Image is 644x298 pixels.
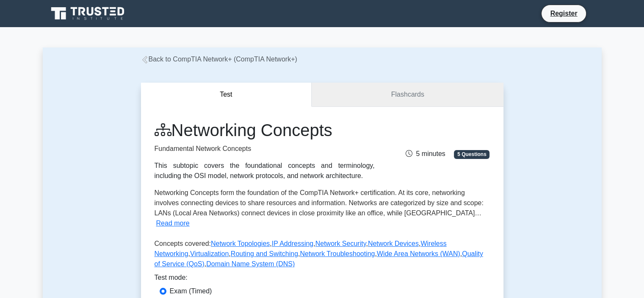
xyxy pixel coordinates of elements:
[300,250,375,257] a: Network Troubleshooting
[206,260,295,267] a: Domain Name System (DNS)
[312,83,503,107] a: Flashcards
[141,56,297,63] a: Back to CompTIA Network+ (CompTIA Network+)
[155,120,375,140] h1: Networking Concepts
[155,144,375,154] p: Fundamental Network Concepts
[368,240,419,247] a: Network Devices
[155,161,375,181] div: This subtopic covers the foundational concepts and terminology, including the OSI model, network ...
[170,286,212,296] label: Exam (Timed)
[315,240,366,247] a: Network Security
[406,150,445,157] span: 5 minutes
[155,239,490,273] p: Concepts covered: , , , , , , , , , ,
[231,250,298,257] a: Routing and Switching
[454,150,489,159] span: 5 Questions
[155,273,490,286] div: Test mode:
[155,189,484,217] span: Networking Concepts form the foundation of the CompTIA Network+ certification. At its core, netwo...
[545,8,582,19] a: Register
[377,250,460,257] a: Wide Area Networks (WAN)
[190,250,229,257] a: Virtualization
[141,83,312,107] button: Test
[272,240,313,247] a: IP Addressing
[211,240,270,247] a: Network Topologies
[156,218,190,228] button: Read more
